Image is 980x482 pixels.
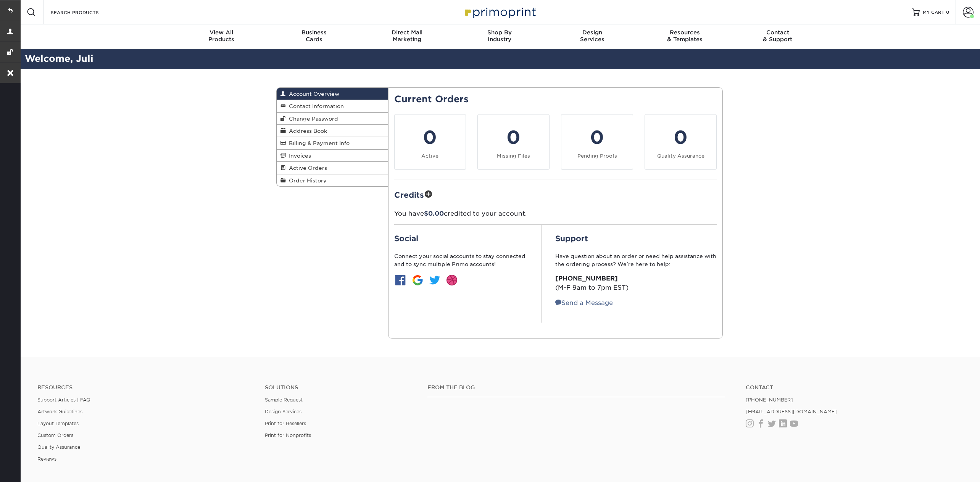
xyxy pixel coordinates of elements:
h2: Support [555,234,717,243]
span: Address Book [286,128,327,134]
a: Print for Nonprofits [265,432,311,438]
span: Active Orders [286,165,327,171]
p: You have credited to your account. [394,209,717,218]
a: Quality Assurance [37,444,80,450]
a: Reviews [37,456,56,462]
div: 0 [650,124,712,151]
h2: Welcome, Juli [19,52,980,66]
a: [EMAIL_ADDRESS][DOMAIN_NAME] [746,409,837,414]
img: btn-dribbble.jpg [446,274,458,286]
a: View AllProducts [175,24,268,49]
span: Shop By [453,29,546,36]
div: Services [546,29,638,43]
a: Resources& Templates [638,24,731,49]
span: Business [268,29,361,36]
small: Missing Files [497,153,530,159]
h4: Solutions [265,384,416,391]
a: 0 Quality Assurance [645,114,717,170]
h2: Credits [394,189,717,200]
span: Change Password [286,116,338,122]
div: & Templates [638,29,731,43]
a: Custom Orders [37,432,73,438]
p: Have question about an order or need help assistance with the ordering process? We’re here to help: [555,252,717,268]
a: Change Password [277,113,388,125]
span: Direct Mail [361,29,453,36]
a: Order History [277,174,388,186]
h2: Current Orders [394,94,717,105]
div: Industry [453,29,546,43]
a: BusinessCards [268,24,361,49]
a: Contact Information [277,100,388,112]
a: Address Book [277,125,388,137]
span: Design [546,29,638,36]
span: $0.00 [424,210,444,217]
span: Billing & Payment Info [286,140,350,146]
span: Account Overview [286,91,339,97]
strong: [PHONE_NUMBER] [555,275,618,282]
input: SEARCH PRODUCTS..... [50,8,124,17]
a: Shop ByIndustry [453,24,546,49]
a: Contact [746,384,962,391]
span: Resources [638,29,731,36]
a: 0 Missing Files [477,114,550,170]
span: Invoices [286,153,311,159]
span: Contact [731,29,824,36]
h2: Social [394,234,528,243]
a: Layout Templates [37,421,79,426]
span: MY CART [923,9,945,16]
small: Quality Assurance [657,153,704,159]
img: btn-facebook.jpg [394,274,406,286]
small: Pending Proofs [577,153,617,159]
a: 0 Active [394,114,466,170]
span: Order History [286,177,327,184]
a: [PHONE_NUMBER] [746,397,793,403]
span: View All [175,29,268,36]
h4: From the Blog [427,384,725,391]
a: 0 Pending Proofs [561,114,633,170]
div: & Support [731,29,824,43]
a: Billing & Payment Info [277,137,388,149]
a: Invoices [277,150,388,162]
div: Marketing [361,29,453,43]
p: Connect your social accounts to stay connected and to sync multiple Primo accounts! [394,252,528,268]
span: 0 [946,10,949,15]
a: Active Orders [277,162,388,174]
div: 0 [482,124,545,151]
a: Print for Resellers [265,421,306,426]
a: Support Articles | FAQ [37,397,90,403]
h4: Resources [37,384,253,391]
div: 0 [399,124,461,151]
small: Active [421,153,438,159]
img: btn-twitter.jpg [429,274,441,286]
img: Primoprint [461,4,538,20]
a: Artwork Guidelines [37,409,82,414]
span: Contact Information [286,103,344,109]
a: Contact& Support [731,24,824,49]
a: Send a Message [555,299,613,306]
div: 0 [566,124,628,151]
div: Products [175,29,268,43]
a: Direct MailMarketing [361,24,453,49]
a: Sample Request [265,397,303,403]
a: Account Overview [277,88,388,100]
img: btn-google.jpg [411,274,424,286]
a: DesignServices [546,24,638,49]
div: Cards [268,29,361,43]
p: (M-F 9am to 7pm EST) [555,274,717,292]
a: Design Services [265,409,301,414]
